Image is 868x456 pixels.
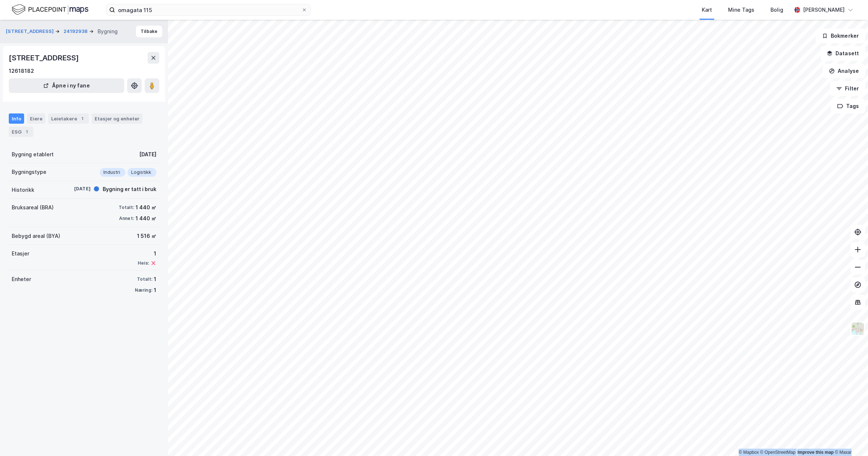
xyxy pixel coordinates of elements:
[95,115,140,122] div: Etasjer og enheter
[12,249,29,258] div: Etasjer
[136,203,156,212] div: 1 440 ㎡
[9,127,33,137] div: ESG
[23,128,30,135] div: 1
[816,29,865,43] button: Bokmerker
[9,78,124,93] button: Åpne i ny fane
[831,421,868,456] iframe: Chat Widget
[154,286,156,295] div: 1
[12,168,46,176] div: Bygningstype
[136,214,156,223] div: 1 440 ㎡
[119,205,134,210] div: Totalt:
[98,27,118,36] div: Bygning
[139,150,156,159] div: [DATE]
[138,249,156,258] div: 1
[12,150,54,159] div: Bygning etablert
[739,450,759,455] a: Mapbox
[137,276,152,282] div: Totalt:
[103,185,156,194] div: Bygning er tatt i bruk
[797,450,834,455] a: Improve this map
[135,287,152,293] div: Næring:
[702,5,712,14] div: Kart
[136,26,162,37] button: Tilbake
[115,4,301,15] input: Søk på adresse, matrikkel, gårdeiere, leietakere eller personer
[12,3,88,16] img: logo.f888ab2527a4732fd821a326f86c7f29.svg
[9,113,24,124] div: Info
[9,67,34,75] div: 12618182
[154,275,156,284] div: 1
[119,216,134,221] div: Annet:
[760,450,796,455] a: OpenStreetMap
[12,203,54,212] div: Bruksareal (BRA)
[12,232,60,240] div: Bebygd areal (BYA)
[728,5,754,14] div: Mine Tags
[137,232,156,240] div: 1 516 ㎡
[9,52,80,64] div: [STREET_ADDRESS]
[64,28,89,35] button: 24192938
[851,322,865,336] img: Z
[830,81,865,96] button: Filter
[138,260,149,266] div: Heis:
[48,113,89,124] div: Leietakere
[27,113,45,124] div: Eiere
[770,5,783,14] div: Bolig
[6,28,55,35] button: [STREET_ADDRESS]
[12,186,34,194] div: Historikk
[12,275,31,284] div: Enheter
[823,64,865,78] button: Analyse
[831,99,865,113] button: Tags
[821,46,865,61] button: Datasett
[803,5,845,14] div: [PERSON_NAME]
[79,115,86,122] div: 1
[61,186,91,192] div: [DATE]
